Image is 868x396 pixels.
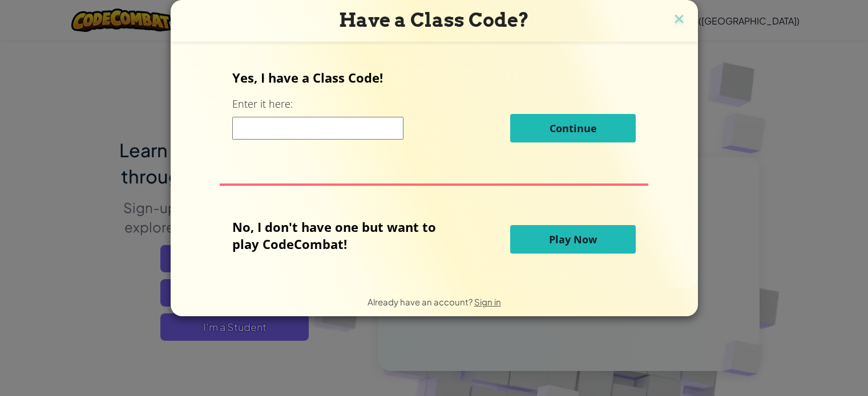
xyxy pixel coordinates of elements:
[510,225,636,254] button: Play Now
[672,11,687,28] img: close icon
[232,69,636,86] p: Yes, I have a Class Code!
[474,296,501,307] a: Sign in
[232,97,293,111] label: Enter it here:
[549,232,597,246] span: Play Now
[232,218,453,252] p: No, I don't have one but want to play CodeCombat!
[368,296,474,307] span: Already have an account?
[550,121,597,135] span: Continue
[339,9,529,31] span: Have a Class Code?
[510,114,636,142] button: Continue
